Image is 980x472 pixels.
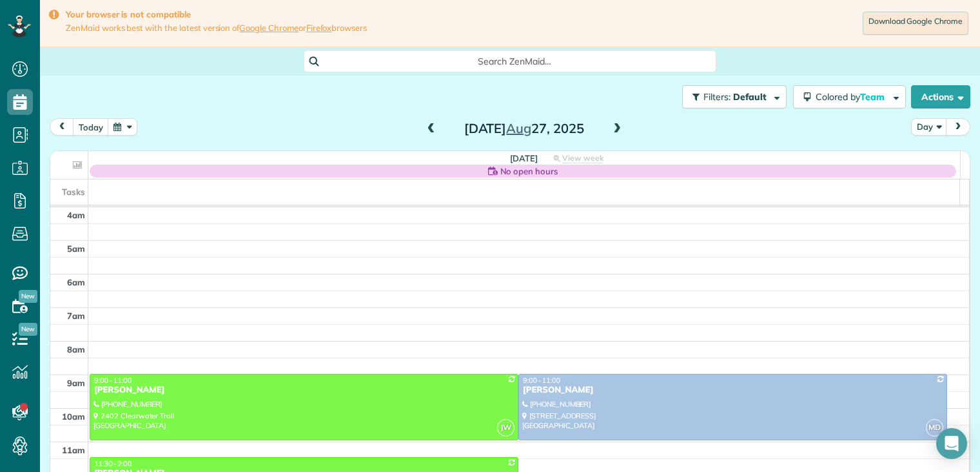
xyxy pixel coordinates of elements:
a: Firefox [306,23,332,33]
span: New [19,323,37,336]
span: MD [926,419,943,436]
span: 11:30 - 2:00 [94,459,132,468]
span: [DATE] [510,153,538,163]
strong: Your browser is not compatible [66,9,367,20]
a: Filters: Default [676,85,787,108]
span: 9am [67,378,85,388]
span: 8am [67,344,85,354]
button: Day [911,118,947,136]
a: Google Chrome [239,23,299,33]
button: next [946,118,970,136]
button: Filters: Default [682,85,787,108]
button: today [73,118,109,136]
span: Tasks [62,187,85,197]
span: Team [860,91,887,103]
div: [PERSON_NAME] [93,385,514,396]
span: 5am [67,243,85,254]
span: Filters: [703,91,730,103]
h2: [DATE] 27, 2025 [444,121,605,136]
a: Download Google Chrome [863,12,968,35]
div: [PERSON_NAME] [522,385,943,396]
span: 10am [62,411,85,422]
span: 9:00 - 11:00 [523,376,560,385]
button: prev [50,118,74,136]
span: Aug [506,120,531,136]
span: ZenMaid works best with the latest version of or browsers [66,23,367,34]
button: Colored byTeam [793,85,906,108]
span: Colored by [816,91,889,103]
span: 11am [62,445,85,455]
span: 7am [67,311,85,321]
span: No open hours [500,165,558,178]
span: 9:00 - 11:00 [94,376,132,385]
button: Actions [911,85,970,108]
span: New [19,290,37,303]
span: Default [733,91,767,103]
span: 6am [67,277,85,287]
span: View week [562,153,603,163]
span: 4am [67,210,85,220]
div: Open Intercom Messenger [936,428,967,459]
span: JW [497,419,514,436]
